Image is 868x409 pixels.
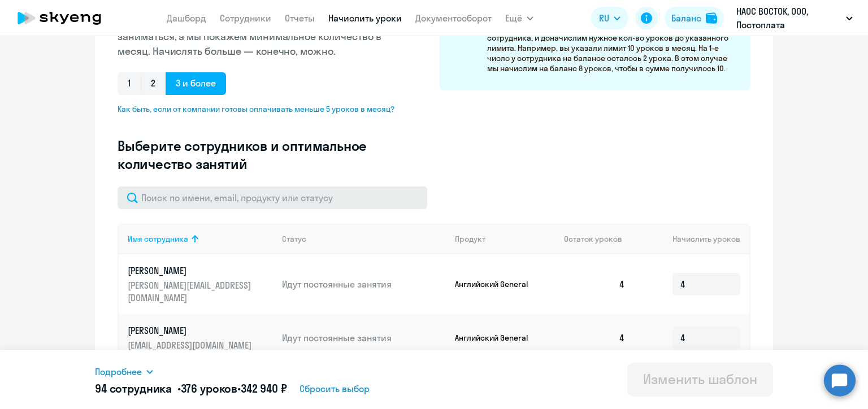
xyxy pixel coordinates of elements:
td: 4 [555,314,634,362]
button: Ещё [505,7,533,29]
span: Сбросить выбор [300,382,370,395]
p: Английский General [455,333,540,343]
p: Идут постоянные занятия [282,332,446,344]
span: Подробнее [95,365,142,378]
p: [PERSON_NAME] [128,324,254,337]
p: Раз в месяц мы будем смотреть, сколько уроков есть на балансе сотрудника, и доначислим нужное кол... [487,23,739,73]
button: Балансbalance [665,7,724,29]
div: Продукт [455,234,555,244]
p: Идут постоянные занятия [282,278,446,290]
img: balance [706,12,717,24]
th: Начислить уроков [634,224,749,254]
p: [PERSON_NAME] [128,264,254,277]
div: Статус [282,234,306,244]
span: Ещё [505,11,522,25]
span: 376 уроков [181,381,238,395]
a: Документооборот [415,12,492,24]
span: Остаток уроков [564,234,622,244]
button: НАОС ВОСТОК, ООО, Постоплата [731,5,858,32]
div: Баланс [671,11,701,25]
button: RU [591,7,628,29]
span: 342 940 ₽ [241,381,287,395]
div: Продукт [455,234,485,244]
a: Дашборд [167,12,206,24]
div: Статус [282,234,446,244]
p: Английский General [455,279,540,289]
p: [PERSON_NAME][EMAIL_ADDRESS][DOMAIN_NAME] [128,279,254,304]
span: 1 [118,72,141,95]
p: НАОС ВОСТОК, ООО, Постоплата [736,5,841,32]
span: 3 и более [166,72,226,95]
span: Как быть, если от компании готовы оплачивать меньше 5 уроков в месяц? [118,104,403,114]
div: Остаток уроков [564,234,634,244]
h3: Выберите сотрудников и оптимальное количество занятий [118,137,403,173]
td: 4 [555,254,634,314]
div: Изменить шаблон [643,370,757,388]
input: Поиск по имени, email, продукту или статусу [118,186,427,209]
span: RU [599,11,609,25]
p: [EMAIL_ADDRESS][DOMAIN_NAME] [128,339,254,351]
a: [PERSON_NAME][PERSON_NAME][EMAIL_ADDRESS][DOMAIN_NAME] [128,264,273,304]
span: 2 [141,72,166,95]
a: Сотрудники [220,12,271,24]
button: Изменить шаблон [627,363,773,397]
div: Имя сотрудника [128,234,273,244]
div: Имя сотрудника [128,234,188,244]
a: [PERSON_NAME][EMAIL_ADDRESS][DOMAIN_NAME] [128,324,273,351]
h5: 94 сотрудника • • [95,381,287,397]
a: Начислить уроки [328,12,402,24]
a: Отчеты [285,12,315,24]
